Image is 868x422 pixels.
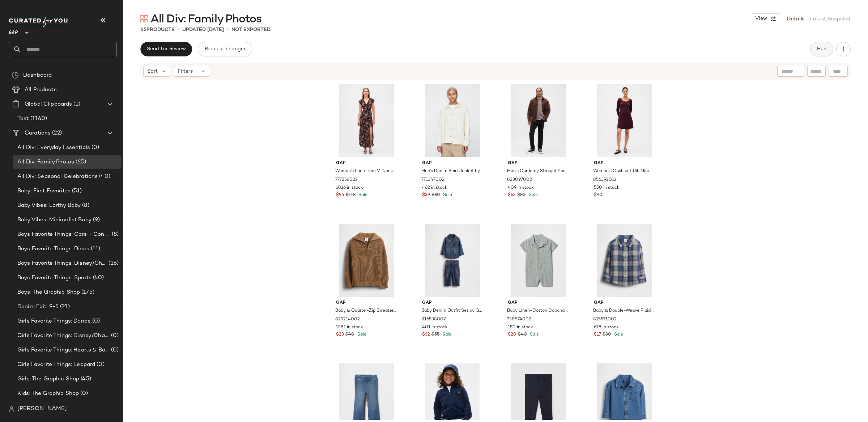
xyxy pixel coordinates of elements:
span: Women's Lace-Trim V-Neck Crepe Maxi Dress by Gap Brown Floral Size XS [335,168,396,175]
span: $40 [518,332,527,338]
span: All Div: Everyday Essentials [17,144,90,152]
span: Gap [508,300,569,306]
span: (1160) [29,115,47,123]
span: 462 in stock [422,185,447,191]
span: Gap [508,160,569,167]
span: Request changes [204,46,246,52]
span: Boys Favorite Things: Dinos [17,245,89,253]
span: 678 in stock [594,324,619,331]
img: cn59923972.jpg [416,224,489,297]
span: Baby Vibes: Minimalist Baby [17,216,92,224]
span: 738874002 [507,316,531,323]
span: Sale [441,332,451,337]
span: Baby & Quarter-Zip Sweater by Gap [PERSON_NAME] Size 6-12 M [335,308,396,314]
img: cn60302159.jpg [502,84,575,157]
span: Sale [356,332,366,337]
span: Girls: The Graphic Shop [17,375,79,383]
img: svg%3e [140,15,148,22]
span: GAP [9,25,18,38]
span: (0) [110,346,119,354]
span: Baby & Double-Weave Plaid Shirt by Gap Blue Plaid Size 6-12 M [593,308,654,314]
img: svg%3e [9,406,14,412]
span: Test [17,115,29,123]
img: cn57500666.jpg [502,224,575,297]
button: Request changes [198,42,252,56]
span: Kids: The Graphic Shop [17,389,79,398]
button: View [751,13,781,24]
div: Products [140,26,175,34]
span: Gap [594,160,655,167]
span: 815571002 [593,316,617,323]
img: cn60487301.jpg [588,84,661,157]
span: (8) [110,230,119,239]
span: Women's Cashsoft Rib Mini Sweater Dress by Gap Burgundy Bordeaux Tall Size XXL [593,168,654,175]
span: (22) [51,129,62,137]
span: $40 [345,332,354,338]
img: cn59894228.jpg [330,224,403,297]
span: (0) [91,317,100,325]
span: (16) [107,259,119,268]
span: Men's Denim Shirt Jacket by Gap Ecru Size S [421,168,482,175]
span: Baby: First Favorites [17,187,71,195]
span: 1816 in stock [336,185,363,191]
span: All Div: Seasonal Celebrations [17,172,98,181]
span: (11) [89,245,101,253]
span: All Products [25,86,57,94]
span: Gap [336,300,397,306]
span: Girls Favorite Things: Dance [17,317,91,325]
span: 401 in stock [422,324,448,331]
span: $94 [336,192,344,199]
span: Baby Vibes: Earthy Baby [17,201,81,210]
img: cfy_white_logo.C9jOOHJF.svg [9,17,70,27]
span: $80 [517,192,526,199]
span: 816538002 [421,316,446,323]
span: All Div: Family Photos [150,12,261,27]
span: Boys Favorite Things: Sports [17,274,92,282]
span: Boys: The Graphic Shop [17,288,80,297]
span: Global Clipboards [25,100,72,108]
span: $32 [422,332,430,338]
button: Hub [810,42,833,56]
span: $63 [508,192,516,199]
span: Gap [594,300,655,306]
span: View [755,16,767,22]
span: (9) [92,216,100,224]
span: Curations [25,129,51,137]
span: 777256022 [335,177,358,183]
span: • [227,25,229,34]
span: (40) [92,274,104,282]
img: cn57937498.jpg [416,84,489,157]
span: Men's Corduroy Straight Pants by Gap Black Size 31W [507,168,568,175]
span: (51) [71,187,82,195]
span: (0) [95,361,104,369]
span: Sort [147,68,158,75]
span: (1) [72,100,80,108]
span: (21) [59,303,70,311]
span: 771347002 [421,177,444,183]
img: cn59795289.jpg [588,224,661,297]
img: svg%3e [12,72,19,79]
span: $39 [422,192,430,199]
span: Gap [422,300,483,306]
span: Sale [442,193,452,197]
span: • [178,25,179,34]
p: Not Exported [231,26,271,34]
span: Denim Edit: 9-5 [17,303,59,311]
p: updated [DATE] [182,26,224,34]
span: (45) [79,375,91,383]
span: Gap [336,160,397,167]
span: (175) [80,288,94,297]
span: 1381 in stock [336,324,363,331]
span: Filters [178,68,193,75]
span: (0) [90,144,99,152]
span: Boys Favorite Things: Cars + Construction [17,230,110,239]
span: Sale [527,193,538,197]
span: 829214002 [335,316,360,323]
span: (0) [79,389,88,398]
span: 409 in stock [508,185,534,191]
span: Baby Linen-Cotton Cabana Shorty One-Piece by Gap Green Size 0-3 M [507,308,568,314]
span: $55 [431,332,439,338]
span: (65) [74,158,86,166]
span: Hub [817,46,827,52]
span: Sale [357,193,367,197]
